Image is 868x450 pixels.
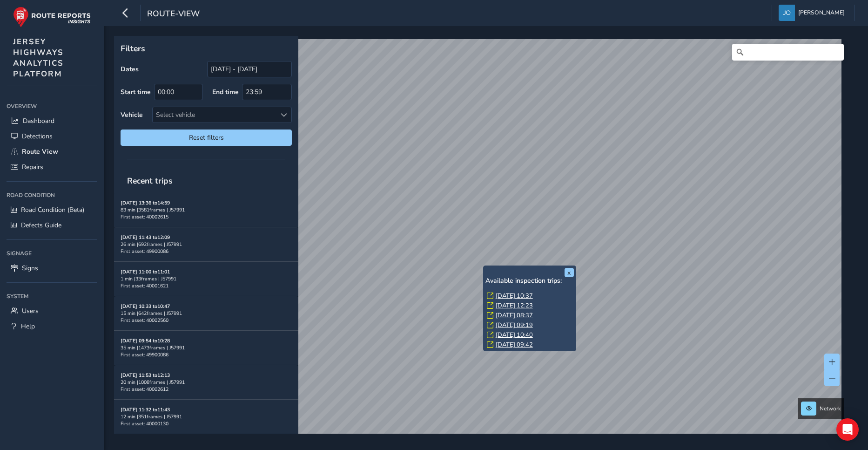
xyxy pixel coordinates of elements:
[212,88,239,96] label: End time
[121,88,151,96] label: Start time
[121,42,292,55] p: Filters
[7,289,97,303] div: System
[565,268,574,277] button: x
[798,5,845,21] span: [PERSON_NAME]
[121,169,179,193] span: Recent trips
[13,36,64,79] span: JERSEY HIGHWAYS ANALYTICS PLATFORM
[7,129,97,144] a: Detections
[496,321,533,329] a: [DATE] 09:19
[7,202,97,218] a: Road Condition (Beta)
[7,260,97,276] a: Signs
[121,130,292,146] button: Reset filters
[121,310,292,317] div: 15 min | 642 frames | J57991
[121,420,168,427] span: First asset: 40000130
[21,205,84,214] span: Road Condition (Beta)
[121,110,143,119] label: Vehicle
[23,116,54,125] span: Dashboard
[496,301,533,310] a: [DATE] 12:23
[13,7,91,27] img: rr logo
[485,277,574,285] h6: Available inspection trips:
[22,147,58,156] span: Route View
[121,199,170,206] strong: [DATE] 13:36 to 14:59
[121,413,292,420] div: 12 min | 351 frames | J57991
[121,241,292,248] div: 26 min | 692 frames | J57991
[121,206,292,213] div: 83 min | 3581 frames | J57991
[121,386,168,393] span: First asset: 40002612
[779,5,848,21] button: [PERSON_NAME]
[147,8,200,21] span: route-view
[153,107,276,123] div: Select vehicle
[21,322,35,331] span: Help
[121,282,168,289] span: First asset: 40001621
[121,248,168,255] span: First asset: 49900086
[496,292,533,300] a: [DATE] 10:37
[121,406,170,413] strong: [DATE] 11:32 to 11:43
[836,418,859,441] div: Open Intercom Messenger
[7,319,97,334] a: Help
[22,163,43,171] span: Repairs
[121,268,170,275] strong: [DATE] 11:00 to 11:01
[121,344,292,351] div: 35 min | 1473 frames | J57991
[779,5,795,21] img: diamond-layout
[121,317,168,324] span: First asset: 40002560
[22,264,38,273] span: Signs
[496,341,533,349] a: [DATE] 09:42
[128,133,285,142] span: Reset filters
[7,246,97,260] div: Signage
[7,303,97,319] a: Users
[7,99,97,113] div: Overview
[22,132,53,141] span: Detections
[496,331,533,339] a: [DATE] 10:40
[121,303,170,310] strong: [DATE] 10:33 to 10:47
[22,307,39,315] span: Users
[121,372,170,379] strong: [DATE] 11:53 to 12:13
[7,188,97,202] div: Road Condition
[121,65,139,74] label: Dates
[732,44,844,61] input: Search
[21,221,61,230] span: Defects Guide
[117,39,841,444] canvas: Map
[7,144,97,159] a: Route View
[7,159,97,175] a: Repairs
[121,379,292,386] div: 20 min | 1008 frames | J57991
[121,234,170,241] strong: [DATE] 11:43 to 12:09
[496,311,533,320] a: [DATE] 08:37
[121,351,168,358] span: First asset: 49900086
[121,337,170,344] strong: [DATE] 09:54 to 10:28
[820,405,841,412] span: Network
[7,218,97,233] a: Defects Guide
[7,113,97,129] a: Dashboard
[121,213,168,220] span: First asset: 40002615
[121,275,292,282] div: 1 min | 33 frames | J57991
